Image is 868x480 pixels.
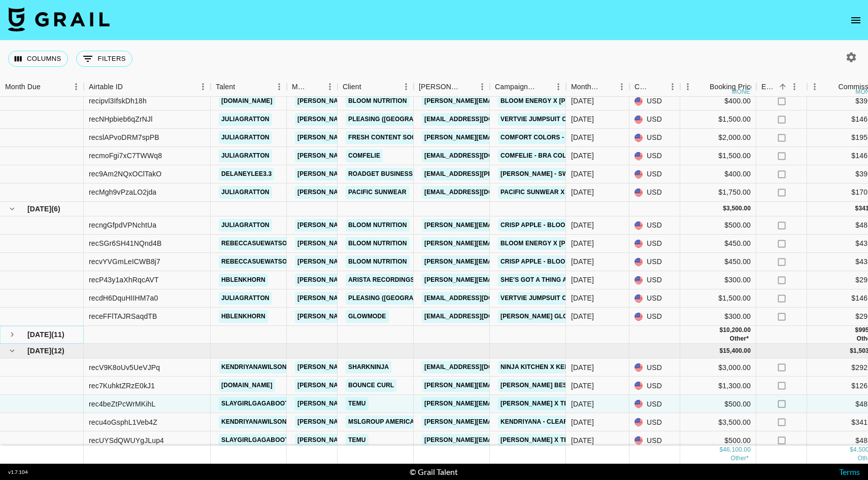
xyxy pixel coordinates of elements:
[219,113,272,126] a: juliagratton
[295,361,513,374] a: [PERSON_NAME][EMAIL_ADDRESS][PERSON_NAME][DOMAIN_NAME]
[680,216,756,235] div: $500.00
[346,361,391,374] a: SharkNinja
[680,165,756,183] div: $400.00
[571,435,594,446] div: Oct '25
[89,96,147,106] div: recipvl3IfskDh18h
[475,79,490,94] button: Menu
[629,147,680,165] div: USD
[761,77,776,97] div: Expenses: Remove Commission?
[89,256,160,267] div: recvYVGmLeICWB8j7
[219,255,294,268] a: rebeccasuewatson
[422,379,587,392] a: [PERSON_NAME][EMAIL_ADDRESS][DOMAIN_NAME]
[8,469,28,475] div: v 1.7.104
[723,446,751,455] div: 46,100.00
[89,293,158,303] div: recdH6DquHIIHM7a0
[498,292,598,305] a: VertVie Jumpsuit Campaign
[419,77,460,97] div: [PERSON_NAME]
[729,335,749,342] span: AU$ 200.00
[51,346,64,356] span: ( 12 )
[272,79,287,94] button: Menu
[89,114,152,124] div: recNHpbieb6qZrNJl
[629,216,680,235] div: USD
[89,417,157,427] div: recu4oGsphL1Veb4Z
[680,308,756,326] div: $300.00
[498,237,671,250] a: Bloom Energy X [PERSON_NAME] [DATE] (2 Videos)
[346,168,443,180] a: Roadget Business Pte Ltd
[346,292,571,305] a: Pleasing ([GEOGRAPHIC_DATA]) International Trade Co., Limited
[498,434,580,447] a: [PERSON_NAME] X TEMU
[680,253,756,271] div: $450.00
[338,77,414,97] div: Client
[295,416,513,428] a: [PERSON_NAME][EMAIL_ADDRESS][PERSON_NAME][DOMAIN_NAME]
[571,293,594,303] div: Aug '25
[680,79,695,94] button: Menu
[346,416,437,428] a: MSLGROUP Americas, LLC
[422,186,536,199] a: [EMAIL_ADDRESS][DOMAIN_NAME]
[346,219,410,232] a: Bloom Nutrition
[422,113,536,126] a: [EMAIL_ADDRESS][DOMAIN_NAME]
[219,310,268,323] a: hblenkhorn
[566,77,629,97] div: Month Due
[89,362,160,373] div: recV9K8oUv5UeVJPq
[629,129,680,147] div: USD
[629,235,680,253] div: USD
[216,77,235,97] div: Talent
[855,326,859,335] div: $
[346,434,369,447] a: TEMU
[723,347,751,355] div: 15,400.00
[422,416,640,428] a: [PERSON_NAME][EMAIL_ADDRESS][PERSON_NAME][DOMAIN_NAME]
[346,255,410,268] a: Bloom Nutrition
[460,80,475,94] button: Sort
[571,417,594,427] div: Oct '25
[8,51,68,67] button: Select columns
[719,326,723,335] div: $
[410,467,458,477] div: © Grail Talent
[614,79,629,94] button: Menu
[730,455,749,462] span: AU$ 200.00
[123,80,137,94] button: Sort
[537,80,551,94] button: Sort
[498,397,580,410] a: [PERSON_NAME] X TEMU
[422,219,587,232] a: [PERSON_NAME][EMAIL_ADDRESS][DOMAIN_NAME]
[295,255,513,268] a: [PERSON_NAME][EMAIL_ADDRESS][PERSON_NAME][DOMAIN_NAME]
[498,113,598,126] a: VertVie Jumpsuit Campaign
[571,169,594,179] div: Jul '25
[422,255,587,268] a: [PERSON_NAME][EMAIL_ADDRESS][DOMAIN_NAME]
[680,395,756,413] div: $500.00
[89,435,164,446] div: recUYSdQWUYgJLup4
[629,77,680,97] div: Currency
[69,79,84,94] button: Menu
[84,77,211,97] div: Airtable ID
[824,80,838,94] button: Sort
[498,131,602,144] a: Comfort Colors - Prime Day
[571,399,594,409] div: Oct '25
[287,77,338,97] div: Manager
[219,150,272,162] a: juliagratton
[680,358,756,377] div: $3,000.00
[422,274,587,286] a: [PERSON_NAME][EMAIL_ADDRESS][DOMAIN_NAME]
[498,416,635,428] a: Kendriyana - ClearBlue UGC Content
[211,77,287,97] div: Talent
[629,358,680,377] div: USD
[308,80,322,94] button: Sort
[219,168,274,180] a: delaneylee3.3
[629,110,680,129] div: USD
[422,237,587,250] a: [PERSON_NAME][EMAIL_ADDRESS][DOMAIN_NAME]
[710,77,754,97] div: Booking Price
[89,151,162,161] div: recmoFgi7xC7TWWq8
[498,255,657,268] a: Crisp Apple - Bloom X @rebeccasuewatson
[807,79,822,94] button: Menu
[219,219,272,232] a: juliagratton
[219,95,275,107] a: [DOMAIN_NAME]
[651,80,665,94] button: Sort
[571,311,594,321] div: Aug '25
[498,168,644,180] a: [PERSON_NAME] - Sweetina Store Collab
[219,274,268,286] a: hblenkhorn
[295,237,513,250] a: [PERSON_NAME][EMAIL_ADDRESS][PERSON_NAME][DOMAIN_NAME]
[846,10,866,30] button: open drawer
[292,77,308,97] div: Manager
[346,131,432,144] a: Fresh Content Society
[680,235,756,253] div: $450.00
[680,377,756,395] div: $1,300.00
[680,271,756,289] div: $300.00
